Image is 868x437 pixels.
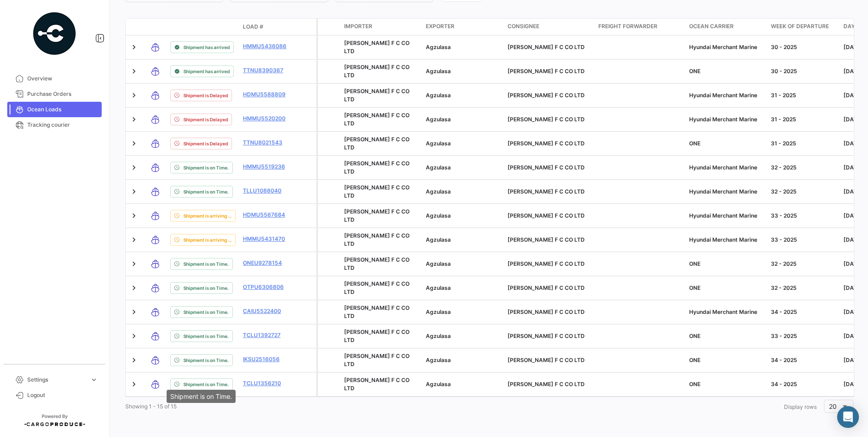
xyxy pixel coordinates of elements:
div: 31 - 2025 [771,91,836,99]
div: 31 - 2025 [771,115,836,124]
span: Agzulasa [426,284,451,291]
span: SEUNG JIN F C CO LTD [508,260,585,267]
span: ONE [689,284,700,291]
span: SEUNG JIN F C CO LTD [344,353,409,367]
div: 33 - 2025 [771,332,836,340]
span: Hyundai Merchant Marine [689,92,757,99]
span: SEUNG JIN F C CO LTD [508,188,585,195]
span: Agzulasa [426,308,451,315]
datatable-header-cell: Protected Cargo [318,19,340,35]
div: 34 - 2025 [771,380,836,388]
div: 30 - 2025 [771,67,836,75]
div: 30 - 2025 [771,43,836,51]
span: Agzulasa [426,212,451,219]
a: Ocean Loads [7,102,102,117]
span: Load # [243,23,263,31]
a: TTNU8390367 [243,66,290,74]
span: Hyundai Merchant Marine [689,116,757,123]
span: Agzulasa [426,333,451,339]
div: Abrir Intercom Messenger [837,406,859,428]
a: CAIU5522400 [243,307,290,315]
span: Agzulasa [426,92,451,99]
a: Expand/Collapse Row [129,332,138,341]
span: Shipment is on Time. [183,260,229,268]
a: HMMU5519236 [243,163,290,171]
span: Agzulasa [426,236,451,243]
span: ONE [689,381,700,387]
a: Expand/Collapse Row [129,235,138,244]
datatable-header-cell: Load # [239,19,294,35]
span: ONE [689,357,700,363]
span: Freight Forwarder [598,22,657,30]
span: Agzulasa [426,188,451,195]
span: ONE [689,260,700,267]
span: Consignee [508,22,539,30]
span: SEUNG JIN F C CO LTD [344,160,409,175]
a: HDMU5588809 [243,90,290,99]
span: Hyundai Merchant Marine [689,164,757,171]
span: SEUNG JIN F C CO LTD [344,184,409,199]
span: SEUNG JIN F C CO LTD [344,64,409,79]
span: Shipment has arrived [183,68,230,75]
span: Shipment is on Time. [183,284,229,292]
span: SEUNG JIN F C CO LTD [508,308,585,315]
span: SEUNG JIN F C CO LTD [508,333,585,339]
span: Hyundai Merchant Marine [689,236,757,243]
span: Shipment is Delayed [183,92,228,99]
div: 33 - 2025 [771,236,836,244]
span: Agzulasa [426,44,451,50]
a: Expand/Collapse Row [129,163,138,172]
span: SEUNG JIN F C CO LTD [508,236,585,243]
span: SEUNG JIN F C CO LTD [344,256,409,271]
span: expand_more [90,376,98,384]
span: Display rows [784,403,817,410]
a: HDMU5567684 [243,211,290,219]
span: Showing 1 - 15 of 15 [125,403,177,410]
span: Shipment is on Time. [183,164,229,171]
span: SEUNG JIN F C CO LTD [508,92,585,99]
a: Expand/Collapse Row [129,139,138,148]
a: TCLU1356210 [243,379,290,387]
span: SEUNG JIN F C CO LTD [508,44,585,50]
span: SEUNG JIN F C CO LTD [344,208,409,223]
span: Ocean Carrier [689,22,734,30]
datatable-header-cell: Week of departure [767,19,840,35]
a: HMMU5436086 [243,42,290,50]
datatable-header-cell: Consignee [504,19,595,35]
span: Agzulasa [426,140,451,147]
div: 32 - 2025 [771,188,836,196]
a: Expand/Collapse Row [129,91,138,100]
a: Expand/Collapse Row [129,43,138,52]
span: Purchase Orders [27,90,98,98]
a: TLLU1088040 [243,187,290,195]
a: Expand/Collapse Row [129,283,138,293]
a: TCLU1392727 [243,331,290,339]
a: Expand/Collapse Row [129,187,138,196]
a: TTNU8021543 [243,139,290,147]
span: Agzulasa [426,381,451,387]
span: Ocean Loads [27,105,98,114]
span: SEUNG JIN F C CO LTD [508,284,585,291]
span: SEUNG JIN F C CO LTD [344,232,409,247]
span: Logout [27,391,98,399]
span: ONE [689,140,700,147]
a: Purchase Orders [7,86,102,102]
span: Tracking courier [27,121,98,129]
a: Expand/Collapse Row [129,115,138,124]
a: OTPU6306806 [243,283,290,291]
a: Expand/Collapse Row [129,211,138,220]
span: Shipment is on Time. [183,308,229,316]
span: Shipment is on Time. [183,357,229,364]
span: Settings [27,376,86,384]
span: Hyundai Merchant Marine [689,44,757,50]
span: SEUNG JIN F C CO LTD [344,280,409,295]
a: Tracking courier [7,117,102,133]
span: Shipment is Delayed [183,140,228,147]
datatable-header-cell: Ocean Carrier [686,19,767,35]
span: ONE [689,333,700,339]
div: 33 - 2025 [771,212,836,220]
a: ONEU9278154 [243,259,290,267]
div: 31 - 2025 [771,139,836,148]
datatable-header-cell: Policy [294,23,316,30]
span: Shipment is arriving Early. [183,212,232,219]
